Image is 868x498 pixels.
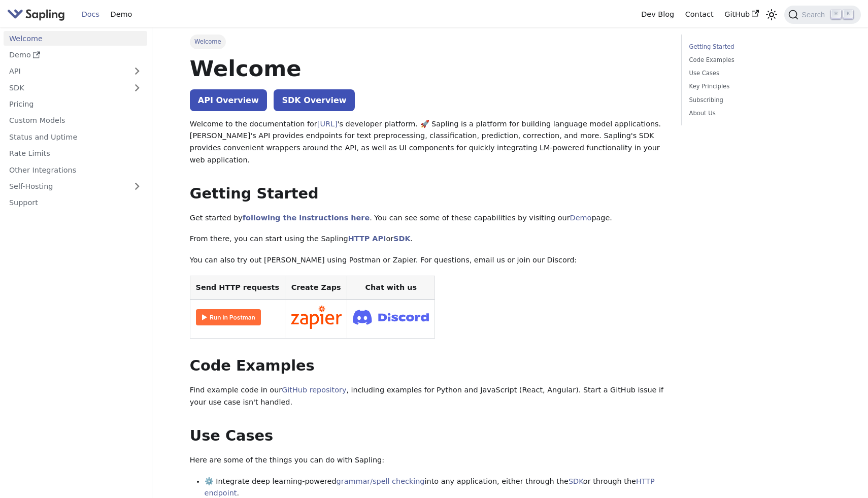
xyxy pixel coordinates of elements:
[4,97,147,112] a: Pricing
[689,42,827,52] a: Getting Started
[843,10,853,19] kbd: K
[4,64,127,79] a: API
[7,7,69,22] a: Sapling.ai
[190,212,667,224] p: Get started by . You can see some of these capabilities by visiting our page.
[4,179,147,194] a: Self-Hosting
[282,386,346,394] a: GitHub repository
[291,306,342,329] img: Connect in Zapier
[680,7,719,22] a: Contact
[719,7,764,22] a: GitHub
[764,7,779,22] button: Switch between dark and light mode (currently light mode)
[7,7,65,22] img: Sapling.ai
[570,214,592,222] a: Demo
[190,185,667,203] h2: Getting Started
[190,427,667,445] h2: Use Cases
[190,35,667,49] nav: Breadcrumbs
[831,10,841,19] kbd: ⌘
[337,477,425,485] a: grammar/spell checking
[636,7,679,22] a: Dev Blog
[190,254,667,267] p: You can also try out [PERSON_NAME] using Postman or Zapier. For questions, email us or join our D...
[393,235,410,243] a: SDK
[274,89,354,111] a: SDK Overview
[190,55,667,82] h1: Welcome
[4,48,147,62] a: Demo
[689,109,827,118] a: About Us
[4,129,147,144] a: Status and Uptime
[76,7,105,22] a: Docs
[243,214,370,222] a: following the instructions here
[190,35,226,49] span: Welcome
[190,357,667,375] h2: Code Examples
[317,120,338,128] a: [URL]
[205,477,655,497] a: HTTP endpoint
[127,80,147,95] button: Expand sidebar category 'SDK'
[4,146,147,161] a: Rate Limits
[569,477,583,485] a: SDK
[127,64,147,79] button: Expand sidebar category 'API'
[196,309,261,325] img: Run in Postman
[190,276,285,300] th: Send HTTP requests
[4,31,147,46] a: Welcome
[190,89,267,111] a: API Overview
[689,69,827,78] a: Use Cases
[784,6,860,24] button: Search (Command+K)
[285,276,347,300] th: Create Zaps
[353,307,429,327] img: Join Discord
[347,276,435,300] th: Chat with us
[105,7,138,22] a: Demo
[798,11,831,19] span: Search
[190,118,667,167] p: Welcome to the documentation for 's developer platform. 🚀 Sapling is a platform for building lang...
[689,95,827,105] a: Subscribing
[689,82,827,91] a: Key Principles
[4,113,147,128] a: Custom Models
[190,233,667,245] p: From there, you can start using the Sapling or .
[348,235,386,243] a: HTTP API
[190,384,667,409] p: Find example code in our , including examples for Python and JavaScript (React, Angular). Start a...
[4,195,147,210] a: Support
[689,55,827,65] a: Code Examples
[4,162,147,177] a: Other Integrations
[190,454,667,467] p: Here are some of the things you can do with Sapling:
[4,80,127,95] a: SDK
